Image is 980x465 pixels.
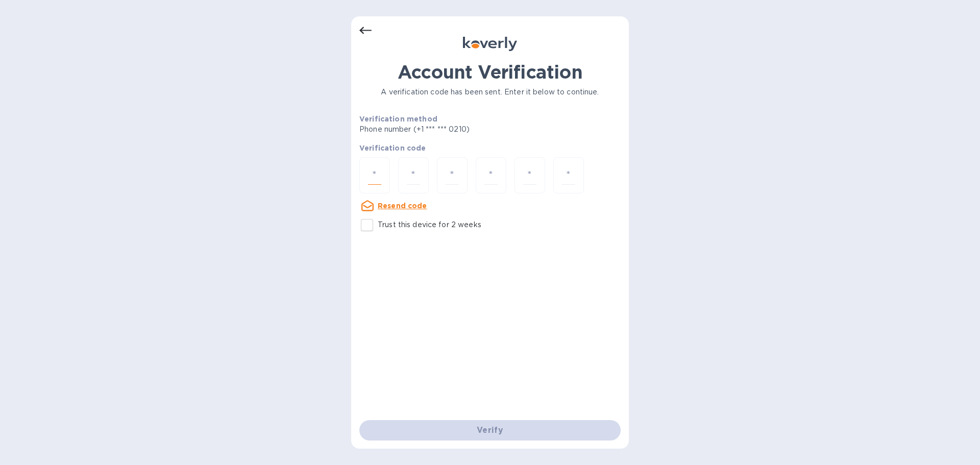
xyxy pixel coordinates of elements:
p: Phone number (+1 *** *** 0210) [359,124,548,135]
p: Trust this device for 2 weeks [378,219,481,230]
p: A verification code has been sent. Enter it below to continue. [359,87,621,97]
b: Verification method [359,115,437,123]
u: Resend code [378,202,427,210]
p: Verification code [359,143,621,153]
h1: Account Verification [359,61,621,83]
